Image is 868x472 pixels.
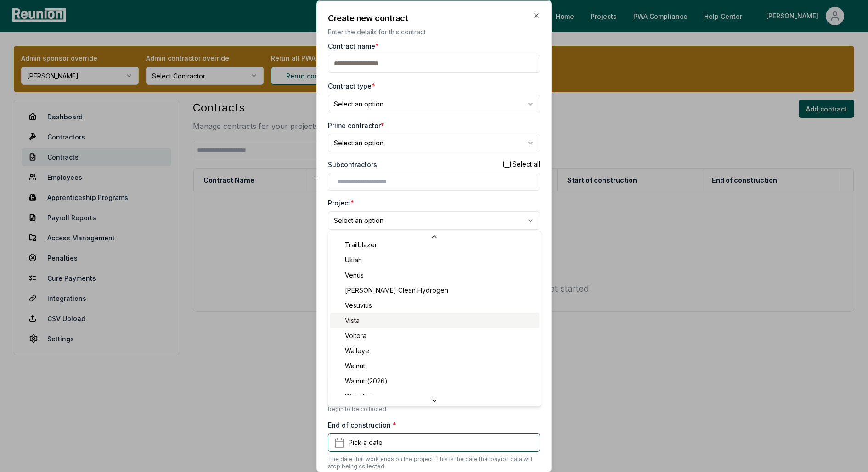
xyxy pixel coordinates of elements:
[345,300,372,310] span: Vesuvius
[345,240,377,250] span: Trailblazer
[345,331,366,340] span: Voltora
[345,270,364,280] span: Venus
[345,376,388,386] span: Walnut (2026)
[345,255,362,265] span: Ukiah
[345,391,372,401] span: Waterton
[345,346,369,355] span: Walleye
[345,285,448,295] span: [PERSON_NAME] Clean Hydrogen
[345,316,360,325] span: Vista
[345,361,365,371] span: Walnut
